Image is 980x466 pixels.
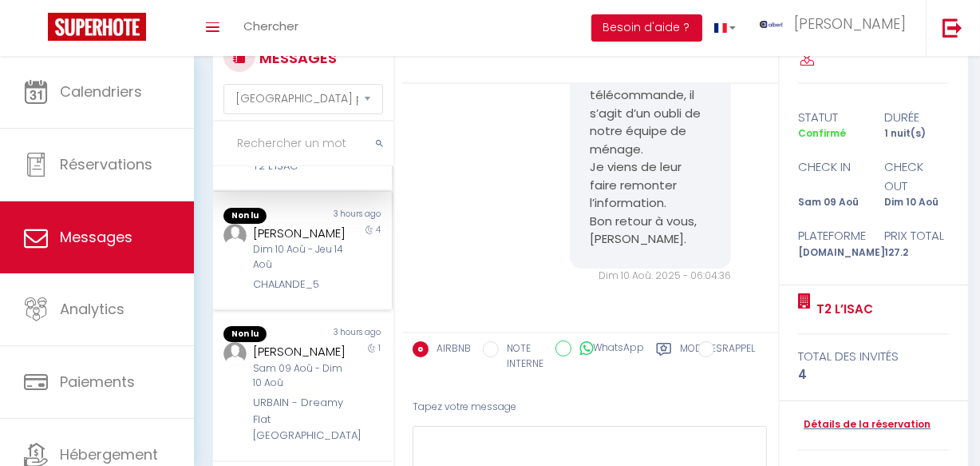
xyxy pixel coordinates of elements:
div: 127.2 [874,245,960,261]
div: Plateforme [788,226,874,245]
div: URBAIN - Dreamy Flat [GEOGRAPHIC_DATA] [253,395,346,444]
input: Rechercher un mot clé [213,121,393,166]
div: Tapez votre message [413,388,768,427]
a: Détails de la réservation [798,417,931,432]
label: RAPPEL [714,341,755,359]
div: 3 hours ago [302,208,392,224]
div: Dim 10 Aoû - Jeu 14 Aoû [253,242,346,273]
div: Sam 09 Aoû [788,195,874,210]
span: Réservations [60,154,152,174]
div: CHALANDE_5 [253,277,346,293]
a: T2 L’ISAC [811,300,873,319]
div: 3 hours ago [302,326,392,342]
img: logout [942,18,962,38]
img: Super Booking [48,13,146,41]
div: 1 nuit(s) [874,126,960,141]
span: Non lu [223,208,267,224]
img: ... [223,342,247,365]
div: durée [874,108,960,127]
div: statut [788,108,874,127]
label: Modèles [680,341,722,374]
label: WhatsApp [571,341,644,358]
div: Dim 10 Aoû [874,195,960,210]
label: NOTE INTERNE [499,341,543,372]
span: Hébergement [60,444,158,464]
div: Prix total [874,226,960,245]
span: Confirmé [798,126,846,140]
span: Calendriers [60,82,142,102]
div: T2 L’ISAC [253,158,346,174]
span: 1 [379,342,381,354]
span: 4 [377,224,381,236]
div: check in [788,157,874,195]
img: ... [223,224,247,247]
div: [PERSON_NAME] [253,224,346,243]
div: check out [874,157,960,195]
span: Non lu [223,326,267,342]
div: 4 [798,365,949,384]
div: Dim 10 Aoû. 2025 - 06:04:36 [570,269,731,284]
button: Besoin d'aide ? [591,14,702,42]
img: ... [760,21,784,28]
h3: MESSAGES [255,40,337,76]
div: Sam 09 Aoû - Dim 10 Aoû [253,361,346,392]
div: total des invités [798,347,949,366]
span: Paiements [60,372,135,392]
span: Messages [60,227,132,247]
span: Analytics [60,299,124,319]
span: [PERSON_NAME] [794,14,906,34]
label: AIRBNB [429,341,471,359]
div: [DOMAIN_NAME] [788,245,874,261]
div: [PERSON_NAME] [253,342,346,361]
span: Chercher [243,18,298,34]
